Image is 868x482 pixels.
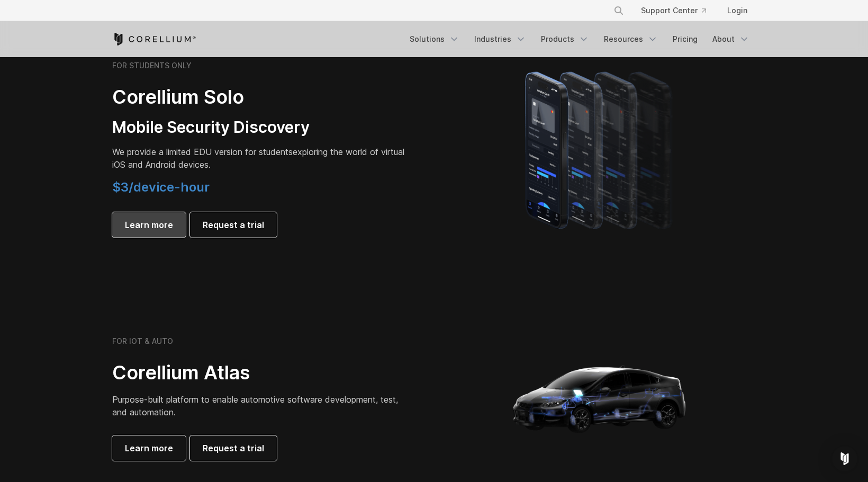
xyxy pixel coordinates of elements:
a: Support Center [632,1,715,20]
a: Resources [598,30,664,49]
span: We provide a limited EDU version for students [112,147,293,157]
a: Learn more [112,212,186,238]
p: exploring the world of virtual iOS and Android devices. [112,145,409,171]
div: Navigation Menu [601,1,756,20]
span: $3/device-hour [112,179,210,195]
h2: Corellium Atlas [112,361,409,385]
a: Industries [468,30,532,49]
a: Products [535,30,595,49]
button: Search [609,1,628,20]
span: Request a trial [203,442,264,454]
div: Open Intercom Messenger [832,446,857,471]
span: Learn more [125,219,173,231]
a: Corellium Home [112,33,196,46]
h6: FOR IOT & AUTO [112,337,173,346]
a: Login [719,1,756,20]
h3: Mobile Security Discovery [112,117,409,138]
span: Learn more [125,442,173,454]
img: A lineup of four iPhone models becoming more gradient and blurred [504,57,697,242]
a: Request a trial [190,212,277,238]
div: Navigation Menu [403,30,756,49]
a: Solutions [403,30,466,49]
a: About [706,30,756,49]
a: Request a trial [190,435,277,461]
a: Pricing [666,30,704,49]
a: Learn more [112,435,186,461]
span: Request a trial [203,219,264,231]
h6: FOR STUDENTS ONLY [112,61,192,70]
span: Purpose-built platform to enable automotive software development, test, and automation. [112,394,398,417]
h2: Corellium Solo [112,85,409,109]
